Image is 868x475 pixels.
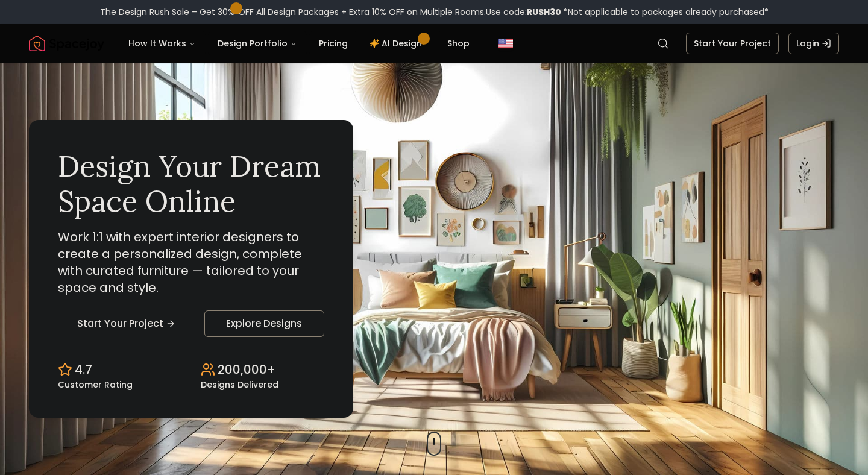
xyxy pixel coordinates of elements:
[309,31,357,55] a: Pricing
[58,351,324,389] div: Design stats
[58,149,324,218] h1: Design Your Dream Space Online
[119,31,479,55] nav: Main
[58,310,195,337] a: Start Your Project
[119,31,206,55] button: How It Works
[498,36,513,51] img: United States
[208,31,307,55] button: Design Portfolio
[527,6,561,18] b: RUSH30
[29,31,104,55] a: Spacejoy
[360,31,435,55] a: AI Design
[788,33,839,54] a: Login
[204,310,324,337] a: Explore Designs
[75,361,92,378] p: 4.7
[486,6,561,18] span: Use code:
[561,6,769,18] span: *Not applicable to packages already purchased*
[201,380,278,389] small: Designs Delivered
[218,361,275,378] p: 200,000+
[100,6,769,18] div: The Design Rush Sale – Get 30% OFF All Design Packages + Extra 10% OFF on Multiple Rooms.
[686,33,779,54] a: Start Your Project
[58,228,324,296] p: Work 1:1 with expert interior designers to create a personalized design, complete with curated fu...
[29,24,839,63] nav: Global
[58,380,133,389] small: Customer Rating
[438,31,479,55] a: Shop
[29,31,104,55] img: Spacejoy Logo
